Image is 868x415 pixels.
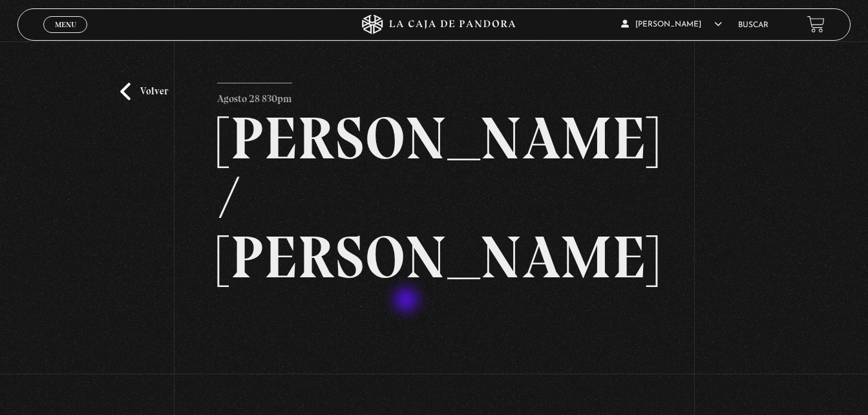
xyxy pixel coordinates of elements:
[50,32,81,41] span: Cerrar
[217,83,292,109] p: Agosto 28 830pm
[738,21,768,29] a: Buscar
[120,83,168,100] a: Volver
[217,109,650,287] h2: [PERSON_NAME] / [PERSON_NAME]
[55,21,76,28] span: Menu
[807,16,825,33] a: View your shopping cart
[621,21,722,28] span: [PERSON_NAME]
